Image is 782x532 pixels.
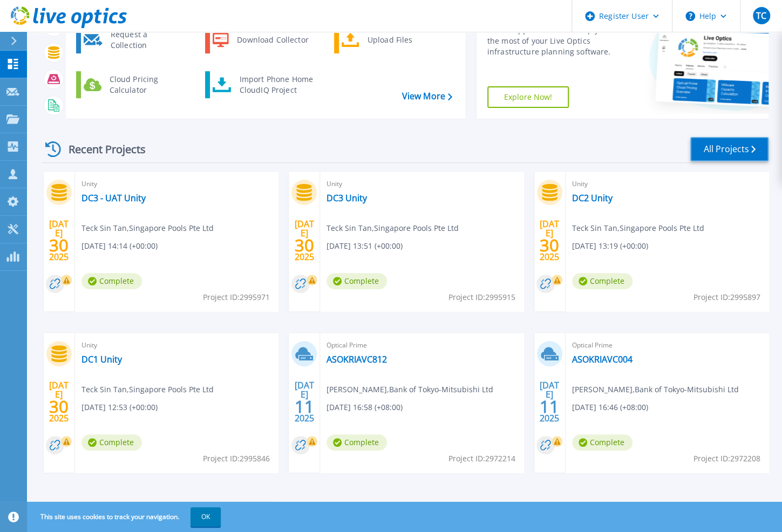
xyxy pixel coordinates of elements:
div: [DATE] 2025 [539,382,560,421]
div: Request a Collection [105,29,184,51]
div: Import Phone Home CloudIQ Project [234,74,318,96]
span: Teck Sin Tan , Singapore Pools Pte Ltd [81,222,214,234]
span: [PERSON_NAME] , Bank of Tokyo-Mitsubishi Ltd [327,384,493,395]
div: [DATE] 2025 [49,382,69,421]
span: Project ID: 2995897 [693,291,760,303]
div: Cloud Pricing Calculator [104,74,184,96]
span: Optical Prime [327,339,516,351]
span: This site uses cookies to track your navigation. [30,507,221,527]
span: Unity [81,178,271,190]
span: [DATE] 16:58 (+08:00) [327,401,403,413]
span: [DATE] 13:19 (+00:00) [572,240,648,252]
span: Teck Sin Tan , Singapore Pools Pte Ltd [572,222,704,234]
a: DC3 Unity [327,193,367,203]
span: Project ID: 2995915 [448,291,515,303]
a: DC2 Unity [572,193,613,203]
a: Explore Now! [487,86,569,108]
div: Download Collector [232,29,313,51]
span: Unity [572,178,762,190]
a: Download Collector [205,26,316,53]
span: Project ID: 2995971 [203,291,270,303]
a: View More [402,91,452,101]
span: Teck Sin Tan , Singapore Pools Pte Ltd [327,222,459,234]
span: [DATE] 13:51 (+00:00) [327,240,403,252]
a: DC3 - UAT Unity [81,193,146,203]
span: Unity [81,339,271,351]
a: Request a Collection [76,26,187,53]
div: Find tutorials, instructional guides and other support videos to help you make the most of your L... [487,14,634,57]
span: Complete [81,273,142,289]
div: [DATE] 2025 [49,221,69,260]
div: Recent Projects [42,136,160,162]
div: [DATE] 2025 [294,382,315,421]
span: 30 [295,241,314,250]
span: Teck Sin Tan , Singapore Pools Pte Ltd [81,384,214,395]
a: Cloud Pricing Calculator [76,71,187,98]
span: Complete [327,273,387,289]
span: TC [756,11,766,20]
button: OK [191,507,221,527]
span: Complete [327,434,387,451]
span: 30 [540,241,559,250]
div: [DATE] 2025 [294,221,315,260]
span: [DATE] 14:14 (+00:00) [81,240,158,252]
span: Unity [327,178,516,190]
span: 11 [540,402,559,411]
span: Project ID: 2995846 [203,453,270,465]
span: [PERSON_NAME] , Bank of Tokyo-Mitsubishi Ltd [572,384,739,395]
span: Optical Prime [572,339,762,351]
span: Complete [81,434,142,451]
a: DC1 Unity [81,354,122,365]
span: 30 [49,402,69,411]
div: [DATE] 2025 [539,221,560,260]
div: Upload Files [362,29,442,51]
span: [DATE] 16:46 (+08:00) [572,401,648,413]
span: Project ID: 2972214 [448,453,515,465]
span: Complete [572,273,633,289]
span: 30 [49,241,69,250]
a: ASOKRIAVC812 [327,354,387,365]
span: 11 [295,402,314,411]
span: Project ID: 2972208 [693,453,760,465]
a: ASOKRIAVC004 [572,354,633,365]
a: Upload Files [334,26,445,53]
span: Complete [572,434,633,451]
span: [DATE] 12:53 (+00:00) [81,401,158,413]
a: All Projects [690,137,769,161]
